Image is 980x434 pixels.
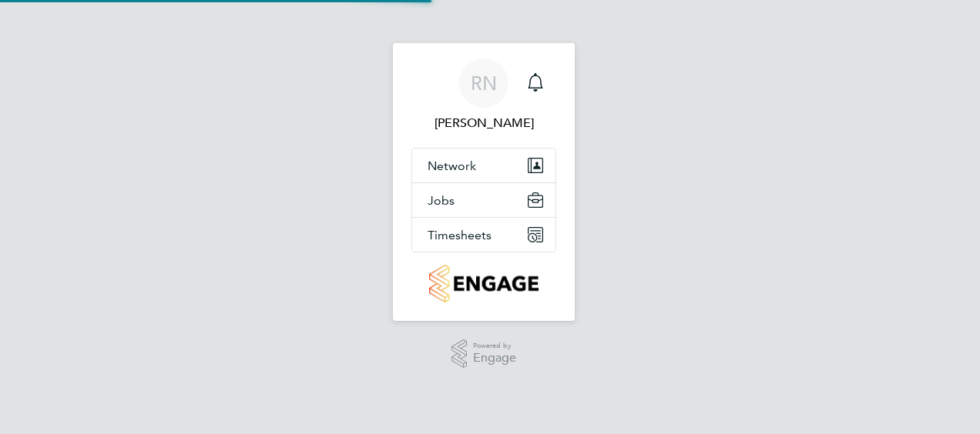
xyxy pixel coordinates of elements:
button: Timesheets [412,218,555,252]
span: Jobs [428,193,455,208]
span: Timesheets [428,228,492,242]
span: Rob Neville [411,114,556,132]
span: RN [471,73,497,93]
span: Engage [473,352,516,365]
span: Powered by [473,339,516,352]
a: Powered byEngage [451,339,517,369]
a: Go to home page [411,265,556,302]
span: Network [428,159,476,173]
button: Jobs [412,183,555,217]
img: countryside-properties-logo-retina.png [429,265,538,302]
nav: Main navigation [393,43,575,321]
a: RN[PERSON_NAME] [411,58,556,132]
button: Network [412,149,555,182]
